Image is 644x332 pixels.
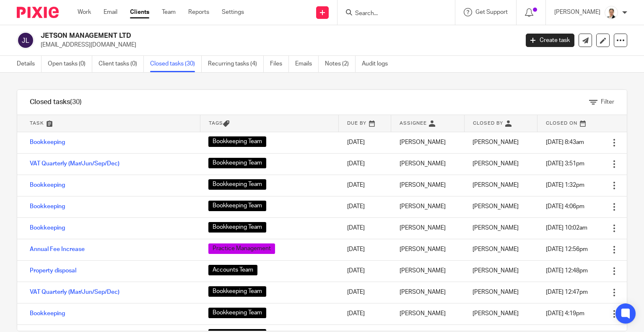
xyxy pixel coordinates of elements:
[339,153,391,175] td: [DATE]
[554,8,600,16] p: [PERSON_NAME]
[473,204,519,209] span: [PERSON_NAME]
[473,289,519,295] span: [PERSON_NAME]
[17,56,42,72] a: Details
[208,136,266,147] span: Bookkeeping Team
[208,308,266,318] span: Bookkeeping Team
[162,8,176,16] a: Team
[546,268,588,274] span: [DATE] 12:48pm
[546,182,584,188] span: [DATE] 1:32pm
[473,225,519,231] span: [PERSON_NAME]
[339,132,391,153] td: [DATE]
[546,204,584,209] span: [DATE] 4:06pm
[78,8,91,16] a: Work
[41,41,513,49] p: [EMAIL_ADDRESS][DOMAIN_NAME]
[546,225,587,231] span: [DATE] 10:02am
[601,99,614,105] span: Filter
[391,175,465,196] td: [PERSON_NAME]
[30,204,65,209] a: Bookkeeping
[546,246,588,252] span: [DATE] 12:56pm
[391,217,465,239] td: [PERSON_NAME]
[339,217,391,239] td: [DATE]
[104,8,117,16] a: Email
[475,9,508,15] span: Get Support
[200,115,339,132] th: Tags
[339,239,391,260] td: [DATE]
[339,260,391,282] td: [DATE]
[208,286,266,297] span: Bookkeeping Team
[473,161,519,167] span: [PERSON_NAME]
[188,8,209,16] a: Reports
[473,268,519,274] span: [PERSON_NAME]
[546,289,588,295] span: [DATE] 12:47pm
[208,201,266,211] span: Bookkeeping Team
[222,8,244,16] a: Settings
[41,31,419,40] h2: JETSON MANAGEMENT LTD
[208,158,266,168] span: Bookkeeping Team
[473,311,519,316] span: [PERSON_NAME]
[526,34,574,47] a: Create task
[325,56,356,72] a: Notes (2)
[150,56,202,72] a: Closed tasks (30)
[546,161,584,167] span: [DATE] 3:51pm
[546,311,584,316] span: [DATE] 4:19pm
[473,139,519,145] span: [PERSON_NAME]
[473,182,519,188] span: [PERSON_NAME]
[391,132,465,153] td: [PERSON_NAME]
[30,268,76,274] a: Property disposal
[362,56,394,72] a: Audit logs
[391,303,465,324] td: [PERSON_NAME]
[391,239,465,260] td: [PERSON_NAME]
[605,6,618,19] img: Untitled%20(5%20%C3%97%205%20cm)%20(2).png
[99,56,144,72] a: Client tasks (0)
[391,260,465,282] td: [PERSON_NAME]
[546,139,584,145] span: [DATE] 8:43am
[30,182,65,188] a: Bookkeeping
[30,139,65,145] a: Bookkeeping
[339,175,391,196] td: [DATE]
[30,289,119,295] a: VAT Quarterly (Mar/Jun/Sep/Dec)
[339,282,391,303] td: [DATE]
[17,7,59,18] img: Pixie
[208,222,266,233] span: Bookkeeping Team
[295,56,319,72] a: Emails
[391,153,465,175] td: [PERSON_NAME]
[339,196,391,217] td: [DATE]
[391,196,465,217] td: [PERSON_NAME]
[48,56,92,72] a: Open tasks (0)
[30,98,82,107] h1: Closed tasks
[208,265,257,275] span: Accounts Team
[208,56,264,72] a: Recurring tasks (4)
[339,303,391,324] td: [DATE]
[270,56,289,72] a: Files
[30,225,65,231] a: Bookkeeping
[30,161,119,167] a: VAT Quarterly (Mar/Jun/Sep/Dec)
[70,99,82,105] span: (30)
[391,282,465,303] td: [PERSON_NAME]
[17,31,34,49] img: svg%3E
[208,179,266,190] span: Bookkeeping Team
[354,10,430,18] input: Search
[30,246,85,252] a: Annual Fee Increase
[30,311,65,316] a: Bookkeeping
[473,246,519,252] span: [PERSON_NAME]
[208,243,275,254] span: Practice Management
[130,8,149,16] a: Clients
